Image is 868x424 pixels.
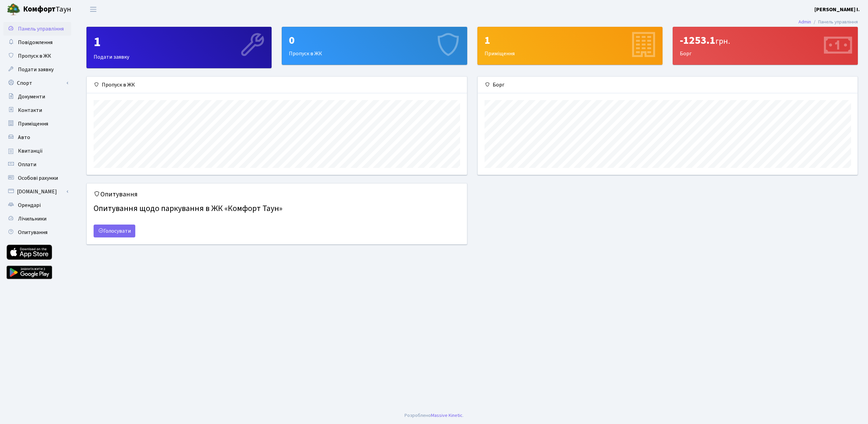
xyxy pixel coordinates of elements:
[3,63,71,76] a: Подати заявку
[3,22,71,36] a: Панель управління
[18,107,42,114] span: Контакти
[18,201,41,209] span: Орендарі
[18,66,54,73] span: Подати заявку
[18,52,51,60] span: Пропуск в ЖК
[18,161,36,168] span: Оплати
[405,412,463,419] div: .
[18,147,43,155] span: Квитанції
[3,103,71,117] a: Контакти
[3,76,71,90] a: Спорт
[7,3,20,16] img: logo.png
[788,15,868,29] nav: breadcrumb
[282,27,467,64] div: Пропуск в ЖК
[431,412,462,419] a: Massive Kinetic
[87,77,467,93] div: Пропуск в ЖК
[405,412,431,419] a: Розроблено
[673,27,857,64] div: Борг
[18,134,30,141] span: Авто
[86,27,272,68] a: 1Подати заявку
[3,198,71,212] a: Орендарі
[814,6,860,13] b: [PERSON_NAME] І.
[94,225,135,237] a: Голосувати
[3,185,71,198] a: [DOMAIN_NAME]
[3,90,71,103] a: Документи
[18,229,47,236] span: Опитування
[282,27,467,65] a: 0Пропуск в ЖК
[3,144,71,158] a: Квитанції
[3,117,71,131] a: Приміщення
[94,190,460,198] h5: Опитування
[3,36,71,49] a: Повідомлення
[715,35,730,47] span: грн.
[18,25,64,33] span: Панель управління
[798,18,811,25] a: Admin
[478,27,662,64] div: Приміщення
[18,93,45,100] span: Документи
[23,4,71,15] span: Таун
[814,5,860,14] a: [PERSON_NAME] І.
[85,4,102,15] button: Переключити навігацію
[94,201,460,216] h4: Опитування щодо паркування в ЖК «Комфорт Таун»
[94,34,264,50] div: 1
[680,34,851,47] div: -1253.1
[289,34,460,47] div: 0
[478,77,858,93] div: Борг
[3,131,71,144] a: Авто
[3,212,71,226] a: Лічильники
[811,18,858,26] li: Панель управління
[3,171,71,185] a: Особові рахунки
[3,158,71,171] a: Оплати
[18,215,46,223] span: Лічильники
[18,174,58,182] span: Особові рахунки
[18,120,48,128] span: Приміщення
[3,49,71,63] a: Пропуск в ЖК
[18,39,53,46] span: Повідомлення
[87,27,271,68] div: Подати заявку
[23,4,56,15] b: Комфорт
[477,27,663,65] a: 1Приміщення
[485,34,655,47] div: 1
[3,226,71,239] a: Опитування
